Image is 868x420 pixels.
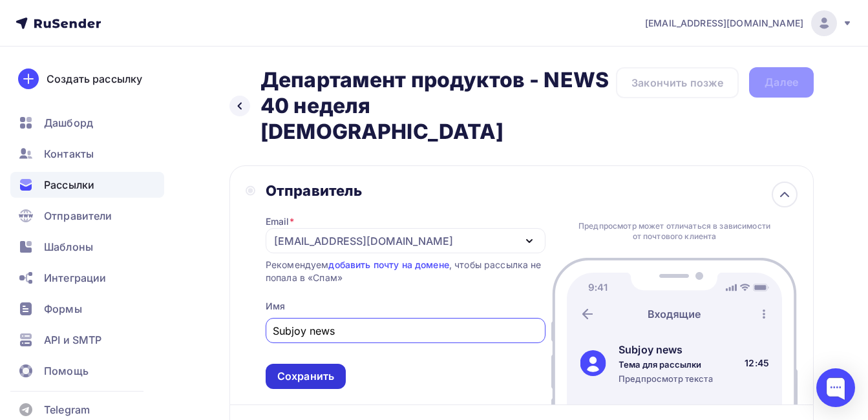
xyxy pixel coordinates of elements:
a: Отправители [10,203,164,229]
span: Контакты [44,146,94,162]
div: Предпросмотр может отличаться в зависимости от почтового клиента [575,221,774,242]
div: Отправитель [266,182,545,200]
div: Тема для рассылки [619,359,713,370]
a: Рассылки [10,172,164,198]
a: добавить почту на домене [328,259,449,270]
a: Контакты [10,141,164,167]
span: Формы [44,301,82,317]
span: [EMAIL_ADDRESS][DOMAIN_NAME] [645,17,803,30]
a: Формы [10,296,164,322]
div: Рекомендуем , чтобы рассылка не попала в «Спам» [266,258,545,284]
div: Email [266,215,294,228]
span: Помощь [44,363,89,379]
div: Subjoy news [619,342,713,357]
span: Дашборд [44,115,93,131]
span: Рассылки [44,177,94,193]
div: Имя [266,300,285,313]
span: Telegram [44,402,90,417]
button: [EMAIL_ADDRESS][DOMAIN_NAME] [266,228,545,253]
span: Шаблоны [44,239,93,255]
div: [EMAIL_ADDRESS][DOMAIN_NAME] [274,233,453,249]
a: Дашборд [10,110,164,136]
span: Интеграции [44,270,106,286]
div: Предпросмотр текста [619,373,713,384]
span: Отправители [44,208,112,224]
div: Создать рассылку [47,71,142,87]
span: API и SMTP [44,332,101,348]
h2: Департамент продуктов - NEWS 40 неделя [DEMOGRAPHIC_DATA] [260,67,616,145]
div: Сохранить [277,369,334,384]
div: 12:45 [745,357,769,370]
a: [EMAIL_ADDRESS][DOMAIN_NAME] [645,10,852,36]
a: Шаблоны [10,234,164,260]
